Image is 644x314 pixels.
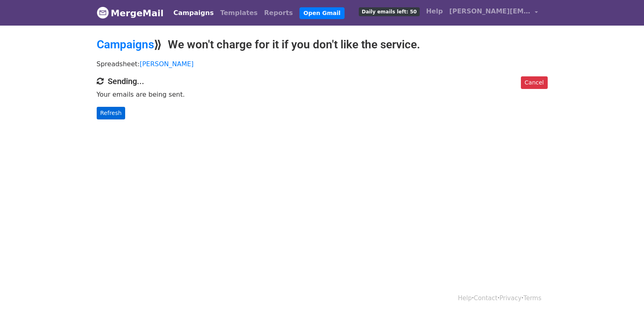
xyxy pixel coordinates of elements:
[299,7,345,19] a: Open Gmail
[449,6,531,16] span: [PERSON_NAME][EMAIL_ADDRESS][DOMAIN_NAME]
[97,38,548,52] h2: ⟫ We won't charge for it if you don't like the service.
[523,295,541,302] a: Terms
[356,3,423,19] a: Daily emails left: 50
[97,6,109,19] img: MergeMail logo
[97,38,154,51] a: Campaigns
[217,5,261,21] a: Templates
[97,90,548,99] p: Your emails are being sent.
[521,76,547,89] a: Cancel
[446,3,541,22] a: [PERSON_NAME][EMAIL_ADDRESS][DOMAIN_NAME]
[170,5,217,21] a: Campaigns
[97,76,548,86] h4: Sending...
[423,3,446,19] a: Help
[458,295,472,302] a: Help
[97,60,548,68] p: Spreadsheet:
[140,60,194,68] a: [PERSON_NAME]
[97,4,164,22] a: MergeMail
[603,275,644,314] iframe: Chat Widget
[97,107,126,119] a: Refresh
[474,295,497,302] a: Contact
[499,295,521,302] a: Privacy
[359,7,419,16] span: Daily emails left: 50
[261,5,296,21] a: Reports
